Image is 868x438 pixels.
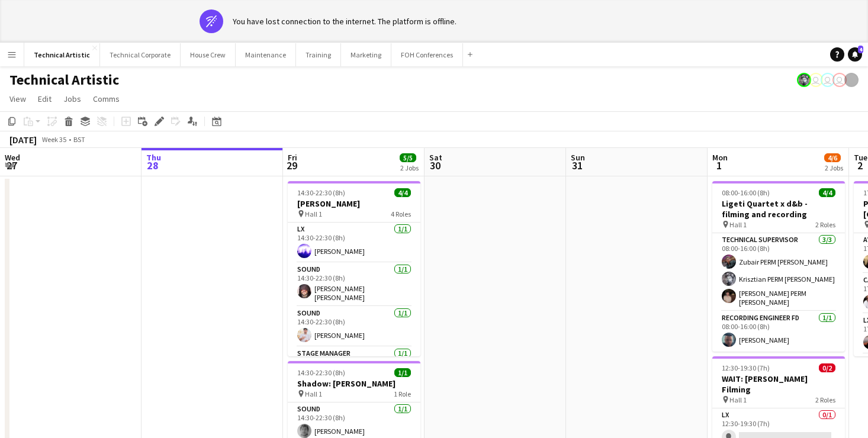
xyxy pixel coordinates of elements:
span: Hall 1 [729,220,747,229]
span: 14:30-22:30 (8h) [297,188,345,197]
span: 14:30-22:30 (8h) [297,368,345,377]
span: Edit [38,94,52,104]
h1: Technical Artistic [9,71,119,89]
div: You have lost connection to the internet. The platform is offline. [233,16,456,27]
app-user-avatar: Liveforce Admin [832,73,847,87]
span: 0/2 [819,363,835,372]
app-job-card: 08:00-16:00 (8h)4/4Ligeti Quartet x d&b - filming and recording Hall 12 RolesTechnical Supervisor... [712,181,845,352]
app-user-avatar: Sally PERM Pochciol [809,73,823,87]
span: Thu [146,152,161,163]
span: 4/4 [394,188,411,197]
span: View [9,94,26,104]
span: 1/1 [394,368,411,377]
span: 4/4 [819,188,835,197]
app-card-role: LX1/114:30-22:30 (8h)[PERSON_NAME] [288,223,420,263]
div: 2 Jobs [400,163,419,172]
span: 2 Roles [815,395,835,404]
span: 2 [852,159,867,172]
span: 27 [3,159,20,172]
button: House Crew [181,43,236,66]
button: Training [296,43,341,66]
span: 1 Role [394,389,411,398]
span: Wed [5,152,20,163]
app-job-card: 14:30-22:30 (8h)4/4[PERSON_NAME] Hall 14 RolesLX1/114:30-22:30 (8h)[PERSON_NAME]Sound1/114:30-22:... [288,181,420,356]
h3: Ligeti Quartet x d&b - filming and recording [712,198,845,220]
app-user-avatar: Liveforce Admin [821,73,835,87]
a: View [5,91,31,107]
span: Hall 1 [305,210,322,218]
app-card-role: Sound1/114:30-22:30 (8h)[PERSON_NAME] [288,307,420,347]
app-card-role: Sound1/114:30-22:30 (8h)[PERSON_NAME] [PERSON_NAME] [288,263,420,307]
a: Jobs [59,91,86,107]
div: BST [73,135,85,144]
h3: Shadow: [PERSON_NAME] [288,378,420,389]
a: Comms [88,91,124,107]
span: Sat [429,152,442,163]
span: 29 [286,159,297,172]
span: Tue [854,152,867,163]
div: [DATE] [9,134,37,146]
span: Hall 1 [305,389,322,398]
a: Edit [33,91,56,107]
span: 31 [569,159,585,172]
span: 08:00-16:00 (8h) [722,188,770,197]
span: 5/5 [400,153,416,162]
span: Mon [712,152,728,163]
span: 4/6 [824,153,841,162]
span: Fri [288,152,297,163]
h3: [PERSON_NAME] [288,198,420,209]
span: Sun [571,152,585,163]
app-user-avatar: Gabrielle Barr [844,73,859,87]
span: Week 35 [39,135,69,144]
span: 2 Roles [815,220,835,229]
button: FOH Conferences [391,43,463,66]
h3: WAIT: [PERSON_NAME] Filming [712,373,845,395]
app-user-avatar: Krisztian PERM Vass [797,73,811,87]
span: 30 [427,159,442,172]
span: 4 Roles [391,210,411,218]
span: 28 [144,159,161,172]
div: 2 Jobs [825,163,843,172]
span: 4 [858,46,863,53]
span: Hall 1 [729,395,747,404]
app-card-role: Recording Engineer FD1/108:00-16:00 (8h)[PERSON_NAME] [712,311,845,352]
button: Technical Corporate [100,43,181,66]
app-card-role: Technical Supervisor3/308:00-16:00 (8h)Zubair PERM [PERSON_NAME]Krisztian PERM [PERSON_NAME][PERS... [712,233,845,311]
app-card-role: Stage Manager1/1 [288,347,420,387]
button: Technical Artistic [24,43,100,66]
a: 4 [848,47,862,62]
span: 1 [711,159,728,172]
span: Jobs [63,94,81,104]
span: 12:30-19:30 (7h) [722,363,770,372]
button: Maintenance [236,43,296,66]
button: Marketing [341,43,391,66]
span: Comms [93,94,120,104]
